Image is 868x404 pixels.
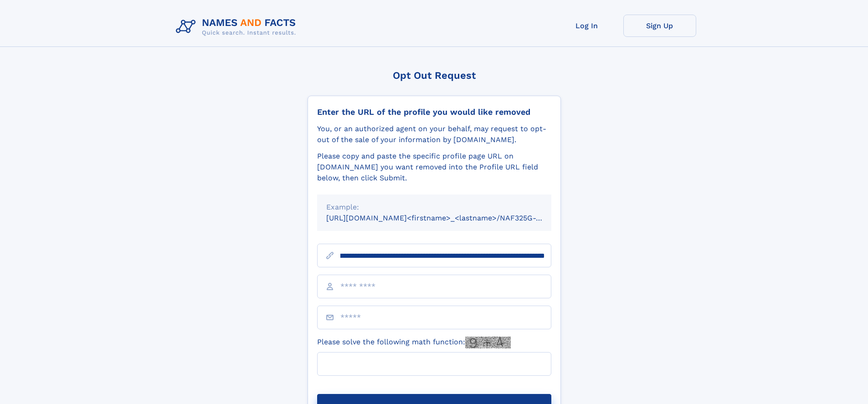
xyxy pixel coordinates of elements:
[326,214,569,222] small: [URL][DOMAIN_NAME]<firstname>_<lastname>/NAF325G-xxxxxxxx
[172,15,303,39] img: Logo Names and Facts
[308,70,561,81] div: Opt Out Request
[326,202,542,213] div: Example:
[317,107,551,117] div: Enter the URL of the profile you would like removed
[317,337,511,348] label: Please solve the following math function:
[317,151,551,184] div: Please copy and paste the specific profile page URL on [DOMAIN_NAME] you want removed into the Pr...
[317,123,551,145] div: You, or an authorized agent on your behalf, may request to opt-out of the sale of your informatio...
[550,15,623,37] a: Log In
[623,15,696,37] a: Sign Up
